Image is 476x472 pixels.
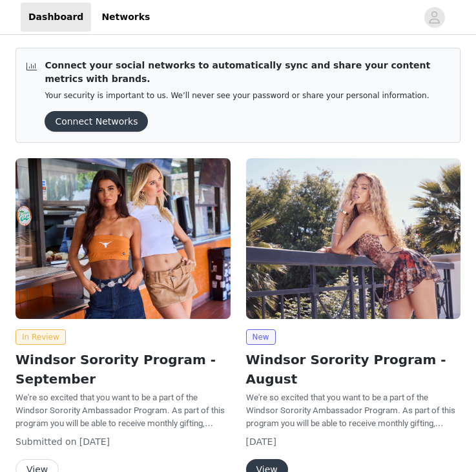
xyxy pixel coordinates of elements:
img: Windsor [246,158,461,319]
h2: Windsor Sorority Program - August [246,350,461,389]
div: avatar [428,7,440,28]
span: [DATE] [79,436,110,447]
img: Windsor [16,158,231,319]
h2: Windsor Sorority Program - September [16,350,231,389]
a: Dashboard [21,3,91,32]
span: We're so excited that you want to be a part of the Windsor Sorority Ambassador Program. As part o... [246,393,455,441]
p: Your security is important to us. We’ll never see your password or share your personal information. [45,91,450,101]
span: New [246,329,276,345]
p: Connect your social networks to automatically sync and share your content metrics with brands. [45,59,450,86]
span: In Review [16,329,66,345]
span: Submitted on [16,436,77,447]
a: Networks [94,3,158,32]
button: Connect Networks [45,111,148,132]
span: We're so excited that you want to be a part of the Windsor Sorority Ambassador Program. As part o... [16,393,225,441]
span: [DATE] [246,436,276,447]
